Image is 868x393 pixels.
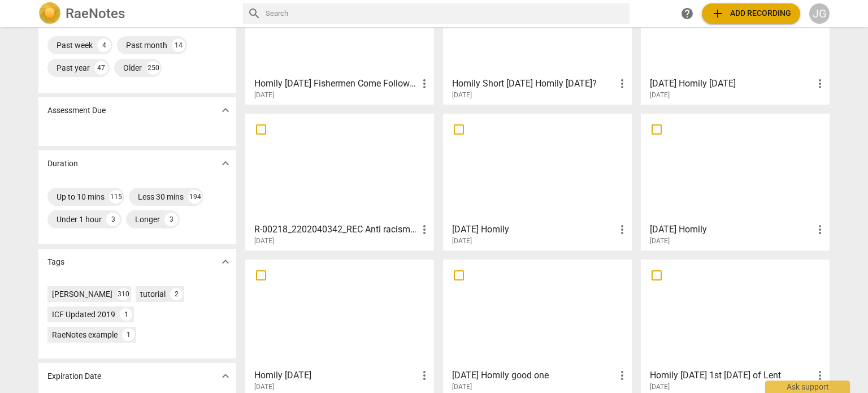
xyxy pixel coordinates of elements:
h3: November 8 2015 Homily [452,223,615,236]
p: Assessment Due [47,105,106,116]
a: LogoRaeNotes [38,2,234,25]
a: Help [677,3,697,24]
div: Less 30 mins [138,191,184,202]
span: more_vert [813,223,827,236]
div: 115 [109,190,123,204]
h3: May 14 2022 Homily Saturday [650,77,813,90]
span: [DATE] [254,90,274,100]
span: [DATE] [254,382,274,392]
span: more_vert [615,369,629,382]
div: Up to 10 mins [57,191,105,202]
span: more_vert [615,77,629,90]
h3: March 8 2009 Homily good one [452,369,615,382]
span: search [248,7,261,20]
div: Under 1 hour [57,214,102,225]
span: expand_more [219,157,232,170]
h3: R-00218_2202040342_REC Anti racism workshop this morning Homily on the Beattitudes Matt 5 1 thru 16 [254,223,418,236]
div: 4 [97,38,111,52]
div: tutorial [140,288,166,300]
span: [DATE] [452,90,472,100]
span: [DATE] [452,236,472,246]
span: more_vert [418,223,431,236]
span: more_vert [813,77,827,90]
h3: Homily 1 28 2022 Fishermen Come Follow me [254,77,418,90]
div: 3 [164,213,178,226]
button: JG [809,3,830,24]
a: Homily [DATE] 1st [DATE] of Lent[DATE] [645,264,826,391]
p: Duration [47,158,78,170]
div: 3 [106,213,120,226]
a: [DATE] Homily[DATE] [645,118,826,245]
a: R-00218_2202040342_REC Anti racism workshop this morning [PERSON_NAME] on the Beattitudes [PERSON... [249,118,430,245]
div: 47 [94,61,108,75]
div: Past year [57,62,90,74]
div: 250 [146,61,160,75]
h3: Homily April 21 2015 [254,369,418,382]
input: Search [266,5,625,23]
span: [DATE] [254,236,274,246]
span: more_vert [418,77,431,90]
div: 194 [188,190,202,204]
button: Show more [217,102,234,119]
span: [DATE] [650,90,670,100]
a: Homily [DATE][DATE] [249,264,430,391]
span: expand_more [219,369,232,383]
p: Expiration Date [47,370,101,382]
span: [DATE] [650,382,670,392]
div: 14 [172,38,185,52]
a: [DATE] Homily[DATE] [447,118,628,245]
span: help [680,7,694,20]
span: Add recording [711,7,791,20]
span: more_vert [615,223,629,236]
button: Show more [217,253,234,270]
button: Show more [217,368,234,385]
span: more_vert [418,369,431,382]
div: [PERSON_NAME] [52,288,112,300]
h3: March 15 2009 Homily [650,223,813,236]
span: [DATE] [650,236,670,246]
a: [DATE] Homily good one[DATE] [447,264,628,391]
div: 2 [170,288,183,300]
h3: Homily Short Sat June 3 2022 Homily Pentecost? [452,77,615,90]
div: Past week [57,40,93,51]
div: Past month [126,40,167,51]
span: [DATE] [452,382,472,392]
span: expand_more [219,255,232,269]
button: Upload [702,3,800,24]
div: Ask support [765,381,850,393]
div: RaeNotes example [52,329,118,340]
span: add [711,7,724,20]
img: Logo [38,2,61,25]
h2: RaeNotes [66,6,125,21]
h3: Homily March 1 2009 1st Sunday of Lent [650,369,813,382]
div: Older [123,62,142,74]
button: Show more [217,155,234,172]
span: more_vert [813,369,827,382]
span: expand_more [219,103,232,117]
div: ICF Updated 2019 [52,309,115,320]
div: 1 [120,308,132,321]
div: Longer [135,214,160,225]
div: 1 [122,329,134,341]
p: Tags [47,256,64,268]
div: 310 [117,288,129,300]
